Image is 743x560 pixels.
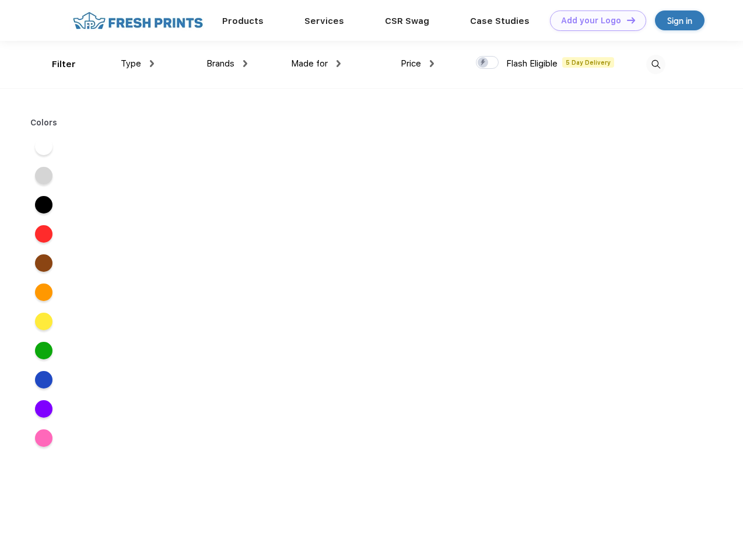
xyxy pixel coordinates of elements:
img: dropdown.png [150,60,154,67]
img: dropdown.png [337,60,341,67]
img: fo%20logo%202.webp [69,10,206,31]
span: Price [401,58,421,69]
span: Flash Eligible [506,58,558,69]
span: Type [121,58,141,69]
div: Colors [22,117,66,129]
span: Brands [206,58,234,69]
img: dropdown.png [430,60,434,67]
a: Products [222,16,264,26]
img: DT [627,17,635,23]
div: Add your Logo [561,16,621,26]
img: dropdown.png [243,60,247,67]
div: Sign in [667,14,692,27]
img: desktop_search.svg [646,55,665,74]
span: 5 Day Delivery [562,57,614,68]
a: Sign in [655,10,705,30]
div: Filter [52,58,76,71]
span: Made for [291,58,328,69]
